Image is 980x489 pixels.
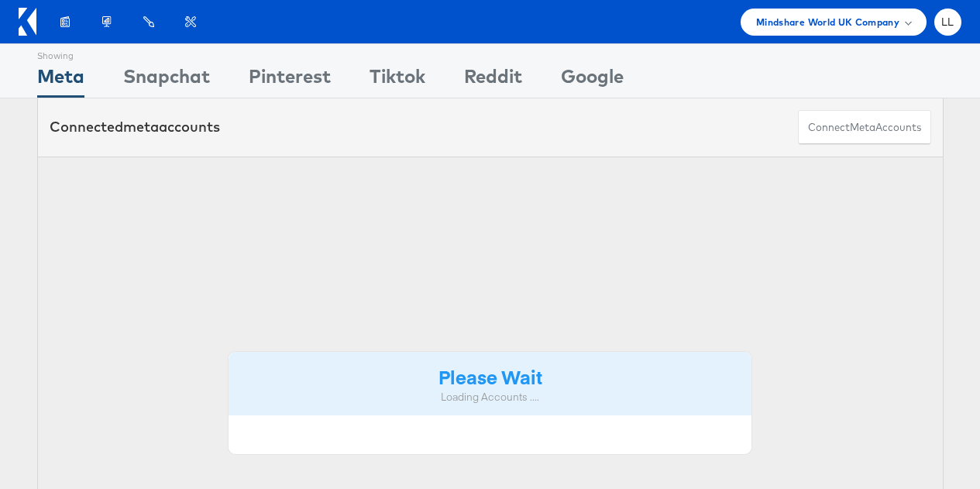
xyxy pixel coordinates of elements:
span: Mindshare World UK Company [756,14,899,30]
span: meta [850,120,875,135]
strong: Please Wait [438,363,542,389]
div: Tiktok [370,63,425,98]
span: LL [941,17,954,27]
div: Pinterest [249,63,331,98]
div: Snapchat [123,63,210,98]
div: Google [561,63,624,98]
div: Reddit [464,63,522,98]
div: Meta [37,63,84,98]
div: Connected accounts [50,117,220,137]
div: Showing [37,44,84,63]
span: meta [123,118,159,136]
button: ConnectmetaAccounts [798,110,931,145]
div: Loading Accounts .... [240,390,741,405]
